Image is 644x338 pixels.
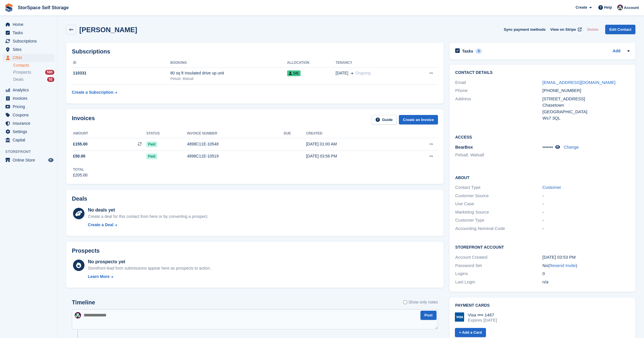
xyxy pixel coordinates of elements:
a: Change [564,145,579,149]
span: Storefront [5,149,57,155]
div: Password Set [455,262,543,269]
div: Storefront lead form submissions appear here as prospects to action. [88,265,211,271]
div: 4898C11E-10548 [187,141,284,147]
h2: About [455,174,630,180]
div: - [543,225,630,232]
div: Create a Subscription [72,89,114,95]
h2: [PERSON_NAME] [79,26,137,34]
span: Analytics [13,86,47,94]
a: Guide [372,115,397,124]
a: menu [3,86,54,94]
a: menu [3,54,54,62]
h2: Storefront Account [455,244,630,250]
div: Total [73,167,88,172]
a: menu [3,20,54,28]
span: ( ) [548,263,577,268]
a: menu [3,94,54,102]
div: Learn More [88,274,109,280]
label: Show only notes [403,299,438,305]
span: Settings [13,128,47,136]
span: Create [576,5,587,10]
div: Marketing Source [455,209,543,216]
th: Status [146,129,187,138]
div: 0 [476,49,482,54]
div: No prospects yet [88,258,211,265]
div: Ws7 3QL [543,115,630,122]
div: - [543,193,630,199]
div: Address [455,96,543,122]
a: menu [3,45,54,53]
div: Contact Type [455,184,543,191]
a: + Add a Card [455,328,486,337]
div: 110331 [72,70,170,76]
a: menu [3,136,54,144]
span: ••••••• [543,145,553,149]
span: Tasks [13,29,47,37]
div: [DATE] 03:53 PM [543,254,630,261]
h2: Subscriptions [72,48,438,55]
a: Deals 52 [13,76,54,82]
a: Prospects 580 [13,69,54,75]
a: Create an Invoice [399,115,438,124]
img: Visa Logo [455,312,464,322]
div: n/a [543,279,630,285]
div: Chasetown [543,102,630,109]
span: Home [13,20,47,28]
div: Accounting Nominal Code [455,225,543,232]
a: View on Stripe [548,25,583,34]
a: Resend Invite [549,263,576,268]
a: Preview store [47,157,54,164]
th: ID [72,58,170,68]
div: [DATE] 01:00 AM [306,141,401,147]
th: Allocation [287,58,336,68]
span: Coupons [13,111,47,119]
span: Online Store [13,156,47,164]
h2: Tasks [462,49,473,54]
a: Contacts [13,63,54,68]
div: [DATE] 03:56 PM [306,153,401,159]
th: Created [306,129,401,138]
div: - [543,201,630,207]
div: - [543,217,630,224]
span: Capital [13,136,47,144]
div: Create a Deal [88,222,114,228]
div: Logins [455,270,543,277]
div: No [543,262,630,269]
span: Deals [13,77,24,82]
div: Customer Source [455,193,543,199]
div: [STREET_ADDRESS] [543,96,630,102]
th: Booking [170,58,287,68]
span: Prospects [13,70,31,75]
img: Ross Hadlington [75,312,81,318]
a: Learn More [88,274,211,280]
a: Create a Deal [88,222,208,228]
button: Post [420,311,437,320]
div: Expires [DATE] [468,318,497,323]
span: Paid [146,153,157,159]
span: Subscriptions [13,37,47,45]
div: 4898C11E-10519 [187,153,284,159]
span: BearBox [455,145,473,149]
a: Add [613,48,620,55]
span: Account [624,5,639,11]
div: [GEOGRAPHIC_DATA] [543,109,630,115]
span: £155.00 [73,141,88,147]
button: Sync payment methods [504,25,546,34]
h2: Deals [72,195,87,202]
h2: Timeline [72,299,95,306]
a: Create a Subscription [72,87,117,98]
span: Paid [146,141,157,147]
div: Use Case [455,201,543,207]
span: £50.00 [73,153,85,159]
span: 141 [287,70,301,76]
a: StorSpace Self Storage [16,3,71,12]
th: Tenancy [336,58,412,68]
div: Email [455,79,543,86]
div: 0 [543,270,630,277]
div: Visa •••• 1467 [468,312,497,318]
span: [DATE] [336,70,348,76]
span: Ongoing [355,71,371,75]
h2: Contact Details [455,70,630,75]
img: stora-icon-8386f47178a22dfd0bd8f6a31ec36ba5ce8667c1dd55bd0f319d3a0aa187defe.svg [5,3,13,12]
div: Account Created [455,254,543,261]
